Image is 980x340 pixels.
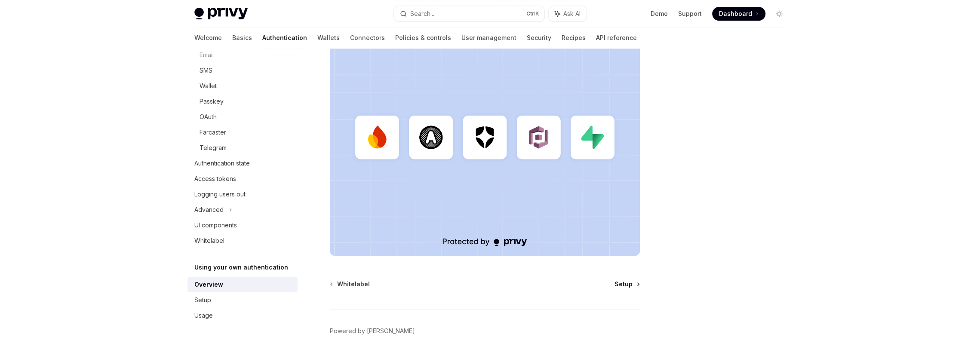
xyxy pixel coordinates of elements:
button: Ask AI [549,6,587,21]
div: Authentication state [194,158,250,168]
div: Setup [194,295,211,305]
a: User management [461,28,516,48]
button: Search...CtrlK [394,6,544,21]
a: Security [527,28,551,48]
a: Wallet [187,78,298,94]
a: Powered by [PERSON_NAME] [330,327,415,335]
a: Welcome [194,28,222,48]
a: UI components [187,217,298,233]
a: API reference [596,28,637,48]
span: Dashboard [719,9,752,18]
a: Recipes [562,28,586,48]
div: Overview [194,279,223,290]
span: Ask AI [563,9,581,18]
div: Whitelabel [194,236,224,246]
a: Telegram [187,140,298,156]
div: Telegram [200,143,227,153]
div: Farcaster [200,127,226,138]
span: Setup [614,280,633,288]
div: OAuth [200,112,217,122]
img: JWT-based auth splash [330,34,640,256]
a: Whitelabel [331,280,370,288]
a: SMS [187,63,298,78]
button: Toggle dark mode [772,7,786,21]
div: Logging users out [194,189,246,199]
a: Authentication state [187,156,298,171]
a: Overview [187,277,298,292]
div: Wallet [200,81,217,91]
div: SMS [200,65,212,76]
img: light logo [194,8,248,20]
a: Demo [651,9,668,18]
a: Authentication [262,28,307,48]
a: Setup [187,292,298,308]
a: Access tokens [187,171,298,187]
a: Setup [614,280,639,288]
a: Basics [232,28,252,48]
a: Logging users out [187,187,298,202]
div: Passkey [200,96,224,107]
a: Passkey [187,94,298,109]
a: Wallets [317,28,340,48]
div: Search... [410,9,434,19]
div: UI components [194,220,237,230]
a: Whitelabel [187,233,298,248]
a: OAuth [187,109,298,125]
span: Ctrl K [526,10,539,17]
div: Advanced [194,205,224,215]
span: Whitelabel [337,280,370,288]
div: Usage [194,310,213,321]
a: Connectors [350,28,385,48]
a: Dashboard [712,7,765,21]
a: Usage [187,308,298,323]
a: Policies & controls [395,28,451,48]
div: Access tokens [194,174,236,184]
a: Farcaster [187,125,298,140]
h5: Using your own authentication [194,262,288,273]
a: Support [678,9,702,18]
